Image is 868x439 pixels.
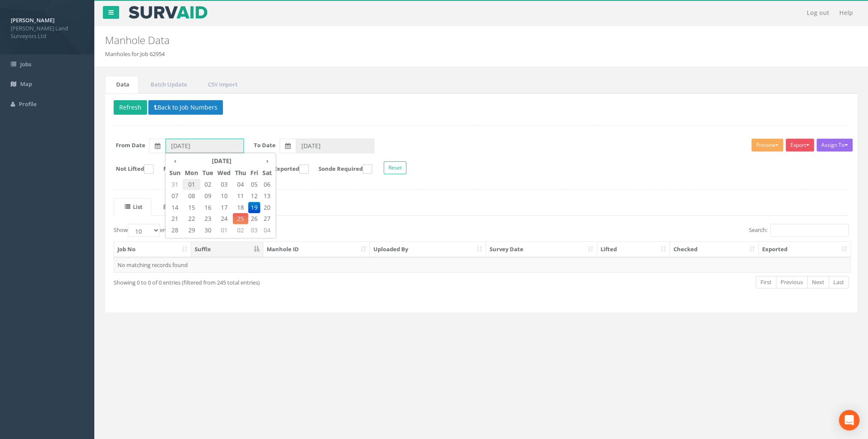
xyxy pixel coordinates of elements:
[260,179,274,190] span: 06
[248,213,260,224] span: 26
[215,213,233,224] span: 24
[11,16,54,24] strong: [PERSON_NAME]
[751,139,783,151] button: Preview
[248,202,260,213] span: 19
[116,141,145,149] label: From Date
[384,161,406,174] button: Reset
[114,224,177,237] label: Show entries
[152,198,192,216] a: Map
[215,190,233,202] span: 10
[200,202,215,213] span: 16
[248,225,260,236] span: 03
[125,203,142,211] uib-tab-heading: List
[296,139,374,153] input: To Date
[183,155,260,167] th: [DATE]
[114,257,850,273] td: No matching records found
[215,167,233,179] th: Wed
[233,213,248,224] span: 25
[105,35,730,46] h2: Manhole Data
[263,242,370,257] th: Manhole ID: activate to sort column ascending
[114,100,147,115] button: Refresh
[248,167,260,179] th: Fri
[114,275,412,287] div: Showing 0 to 0 of 0 entries (filtered from 245 total entries)
[200,225,215,236] span: 30
[105,50,165,58] li: Manholes for Job 62954
[114,242,191,257] th: Job No: activate to sort column ascending
[260,167,274,179] th: Sat
[776,276,808,288] a: Previous
[215,179,233,190] span: 03
[183,167,200,179] th: Mon
[200,179,215,190] span: 02
[486,242,597,257] th: Survey Date: activate to sort column ascending
[770,224,849,237] input: Search:
[183,225,200,236] span: 29
[200,213,215,224] span: 23
[183,190,200,202] span: 08
[163,203,183,211] uib-tab-heading: Map
[200,190,215,202] span: 09
[260,202,274,213] span: 20
[167,213,183,224] span: 21
[11,24,84,40] span: [PERSON_NAME] Land Surveyors Ltd
[254,141,276,149] label: To Date
[759,242,850,257] th: Exported: activate to sort column ascending
[165,139,244,153] input: From Date
[248,190,260,202] span: 12
[107,164,153,174] label: Not Lifted
[260,213,274,224] span: 27
[11,14,84,40] a: [PERSON_NAME] [PERSON_NAME] Land Surveyors Ltd
[370,242,486,257] th: Uploaded By: activate to sort column ascending
[817,139,853,151] button: Assign To
[183,179,200,190] span: 01
[191,242,263,257] th: Suffix: activate to sort column descending
[105,76,138,93] a: Data
[310,164,372,174] label: Sonde Required
[756,276,776,288] a: First
[248,179,260,190] span: 05
[786,139,814,151] button: Export
[807,276,829,288] a: Next
[155,164,209,174] label: Not Checked
[139,76,196,93] a: Batch Update
[253,164,309,174] label: Not Exported
[183,213,200,224] span: 22
[167,155,183,167] th: ‹
[148,100,223,115] button: Back to Job Numbers
[260,190,274,202] span: 13
[233,202,248,213] span: 18
[167,190,183,202] span: 07
[128,224,160,237] select: Showentries
[233,167,248,179] th: Thu
[749,224,849,237] label: Search:
[19,100,36,108] span: Profile
[200,167,215,179] th: Tue
[233,179,248,190] span: 04
[183,202,200,213] span: 15
[20,60,31,68] span: Jobs
[260,225,274,236] span: 04
[597,242,670,257] th: Lifted: activate to sort column ascending
[233,225,248,236] span: 02
[233,190,248,202] span: 11
[670,242,759,257] th: Checked: activate to sort column ascending
[197,76,246,93] a: CSV Import
[167,202,183,213] span: 14
[167,167,183,179] th: Sun
[20,80,32,88] span: Map
[167,225,183,236] span: 28
[167,179,183,190] span: 31
[839,410,859,430] div: Open Intercom Messenger
[215,225,233,236] span: 01
[260,155,274,167] th: ›
[114,198,151,216] a: List
[215,202,233,213] span: 17
[829,276,849,288] a: Last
